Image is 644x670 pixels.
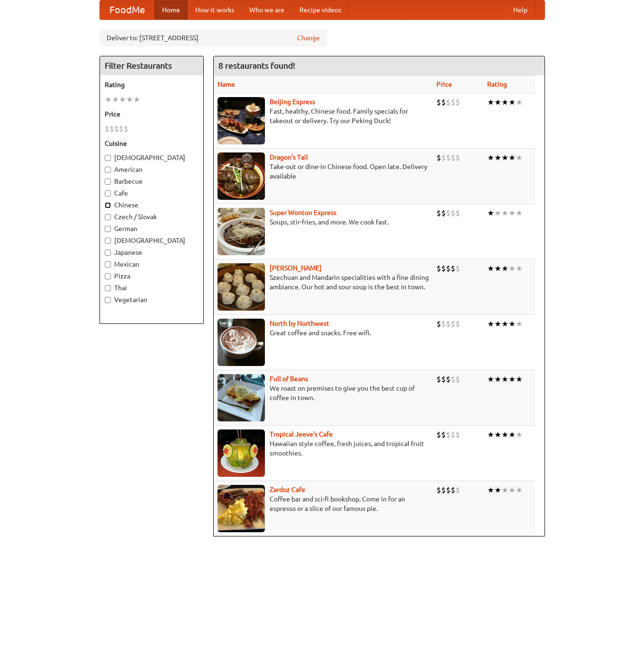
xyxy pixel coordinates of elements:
[112,94,119,105] li: ★
[455,263,460,274] li: $
[270,98,315,106] a: Beijing Express
[508,208,516,218] li: ★
[441,429,446,440] li: $
[501,374,508,384] li: ★
[494,208,501,218] li: ★
[218,107,429,125] p: Fast, healthy, Chinese food. Family specials for takeout or delivery. Try our Peking Duck!
[218,384,429,402] p: We roast on premises to give you the best cup of coffee in town.
[487,208,494,218] li: ★
[105,226,111,232] input: German
[105,297,111,303] input: Vegetarian
[516,208,523,218] li: ★
[516,97,523,107] li: ★
[501,429,508,440] li: ★
[446,208,451,218] li: $
[292,0,349,19] a: Recipe videos
[446,485,451,495] li: $
[487,429,494,440] li: ★
[446,263,451,274] li: $
[105,179,111,185] input: Barbecue
[436,152,441,163] li: $
[218,429,265,477] img: jeeves.jpg
[501,485,508,495] li: ★
[501,97,508,107] li: ★
[455,97,460,107] li: $
[455,152,460,163] li: $
[105,153,199,162] label: [DEMOGRAPHIC_DATA]
[105,80,199,89] h5: Rating
[105,139,199,148] h5: Cuisine
[100,56,203,75] h4: Filter Restaurants
[105,109,199,119] h5: Price
[126,94,133,105] li: ★
[441,97,446,107] li: $
[446,374,451,384] li: $
[105,236,199,245] label: [DEMOGRAPHIC_DATA]
[494,374,501,384] li: ★
[270,430,333,438] a: Tropical Jeeve's Cafe
[501,263,508,274] li: ★
[516,485,523,495] li: ★
[218,273,429,292] p: Szechuan and Mandarin specialities with a fine dining ambiance. Our hot and sour soup is the best...
[451,208,455,218] li: $
[487,374,494,384] li: ★
[487,319,494,329] li: ★
[436,374,441,384] li: $
[508,152,516,163] li: ★
[105,165,199,174] label: American
[455,485,460,495] li: $
[516,374,523,384] li: ★
[436,80,452,88] a: Price
[105,94,112,105] li: ★
[516,263,523,274] li: ★
[105,261,111,268] input: Mexican
[105,283,199,293] label: Thai
[446,429,451,440] li: $
[100,0,154,19] a: FoodMe
[109,124,114,134] li: $
[218,485,265,532] img: zardoz.jpg
[455,208,460,218] li: $
[451,97,455,107] li: $
[494,152,501,163] li: ★
[451,374,455,384] li: $
[487,152,494,163] li: ★
[154,0,188,19] a: Home
[105,250,111,256] input: Japanese
[105,167,111,173] input: American
[218,162,429,181] p: Take-out or dine-in Chinese food. Open late. Delivery available
[105,212,199,222] label: Czech / Slovak
[105,200,199,210] label: Chinese
[105,295,199,304] label: Vegetarian
[242,0,292,19] a: Who we are
[270,375,308,383] a: Full of Beans
[441,374,446,384] li: $
[446,97,451,107] li: $
[218,217,429,227] p: Soups, stir-fries, and more. We cook fast.
[270,153,308,161] a: Dragon's Tail
[105,155,111,161] input: [DEMOGRAPHIC_DATA]
[105,188,199,198] label: Cafe
[270,486,305,493] b: Zardoz Cafe
[218,152,265,200] img: dragon.jpg
[501,319,508,329] li: ★
[487,97,494,107] li: ★
[494,263,501,274] li: ★
[501,208,508,218] li: ★
[218,208,265,255] img: superwonton.jpg
[455,429,460,440] li: $
[218,319,265,366] img: north.jpg
[436,208,441,218] li: $
[218,61,295,70] ng-pluralize: 8 restaurants found!
[114,124,119,134] li: $
[105,190,111,197] input: Cafe
[494,429,501,440] li: ★
[218,97,265,144] img: beijing.jpg
[105,202,111,208] input: Chinese
[506,0,535,19] a: Help
[270,209,336,216] b: Super Wonton Express
[494,485,501,495] li: ★
[487,485,494,495] li: ★
[105,214,111,220] input: Czech / Slovak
